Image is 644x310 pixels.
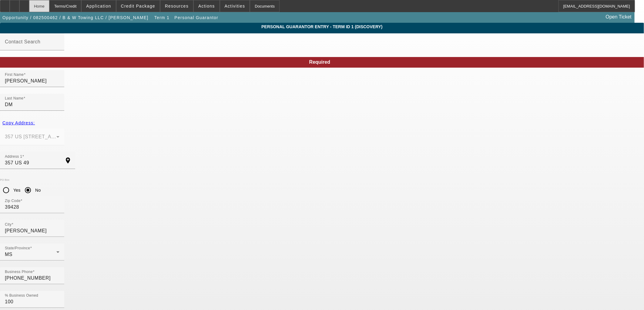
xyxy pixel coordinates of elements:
label: Yes [12,187,21,193]
mat-label: First Name [5,73,24,77]
mat-label: City [5,223,12,227]
button: Credit Package [116,0,160,12]
span: Opportunity / 082500462 / B & W Towing LLC / [PERSON_NAME] [2,15,149,20]
span: Application [86,4,111,8]
mat-icon: add_location [61,157,75,164]
span: Resources [165,4,189,8]
span: MS [5,252,12,257]
span: Personal Guarantor Entry - Term ID 1 (Discovery) [5,24,639,29]
span: Term 1 [154,15,169,20]
label: No [34,187,41,193]
mat-label: State/Province [5,246,30,250]
mat-label: Business Phone [5,270,33,274]
span: Personal Guarantor [174,15,218,20]
mat-label: Last Name [5,96,23,100]
button: Activities [220,0,250,12]
span: Copy Address: [2,120,35,125]
button: Application [82,0,116,12]
span: Credit Package [121,4,155,8]
button: Personal Guarantor [173,12,220,23]
span: Actions [198,4,215,8]
mat-label: Contact Search [5,39,40,44]
button: Resources [160,0,193,12]
span: Activities [225,4,245,8]
button: Term 1 [152,12,172,23]
span: Required [309,59,330,65]
mat-label: % Business Owned [5,294,38,298]
mat-label: Address 1 [5,155,22,159]
mat-label: Zip Code [5,199,21,203]
a: Open Ticket [603,12,634,22]
button: Actions [194,0,220,12]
